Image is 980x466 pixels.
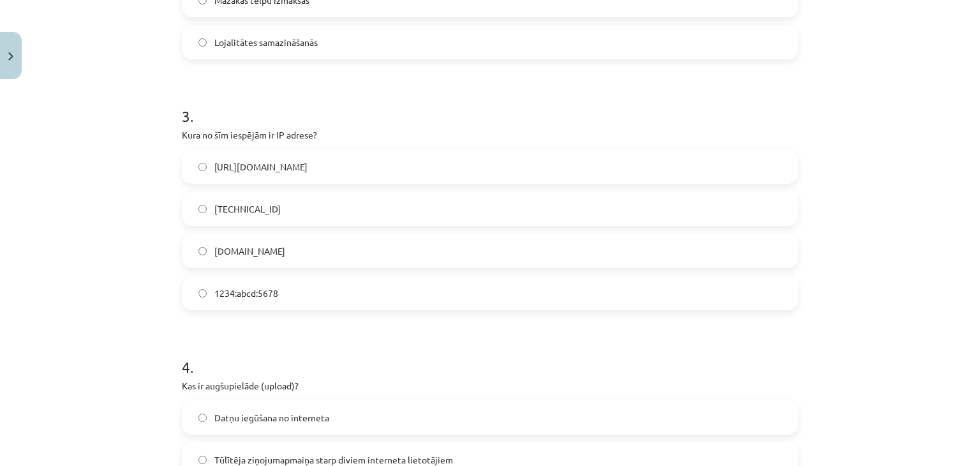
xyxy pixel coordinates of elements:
[8,52,13,61] img: icon-close-lesson-0947bae3869378f0d4975bcd49f059093ad1ed9edebbc8119c70593378902aed.svg
[214,160,308,174] span: [URL][DOMAIN_NAME]
[198,456,207,464] input: Tūlītēja ziņojumapmaiņa starp diviem interneta lietotājiem
[198,205,207,213] input: [TECHNICAL_ID]
[214,411,329,425] span: Datņu iegūšana no interneta
[198,289,207,297] input: 1234:abcd:5678
[182,85,798,124] h1: 3 .
[214,287,278,300] span: 1234:abcd:5678
[198,38,207,47] input: Lojalitātes samazināšanās
[182,379,798,393] p: Kas ir augšupielāde (upload)?
[198,414,207,422] input: Datņu iegūšana no interneta
[198,163,207,171] input: [URL][DOMAIN_NAME]
[198,247,207,255] input: [DOMAIN_NAME]
[214,244,285,258] span: [DOMAIN_NAME]
[182,128,798,142] p: Kura no šīm iespējām ir IP adrese?
[214,36,318,49] span: Lojalitātes samazināšanās
[214,202,281,216] span: [TECHNICAL_ID]
[182,336,798,375] h1: 4 .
